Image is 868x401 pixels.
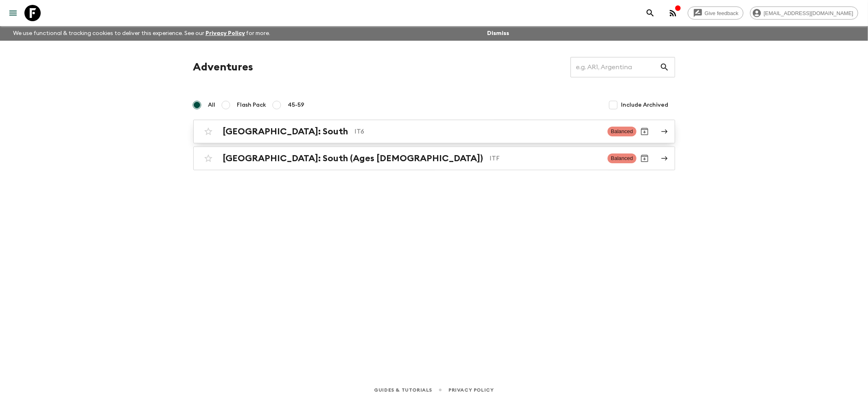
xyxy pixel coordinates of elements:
[193,59,254,75] h1: Adventures
[223,153,483,164] h2: [GEOGRAPHIC_DATA]: South (Ages [DEMOGRAPHIC_DATA])
[621,101,669,109] span: Include Archived
[636,150,653,167] button: Archive
[208,101,216,109] span: All
[688,7,743,20] a: Give feedback
[759,10,858,16] span: [EMAIL_ADDRESS][DOMAIN_NAME]
[608,127,636,136] span: Balanced
[642,5,658,21] button: search adventures
[193,147,675,170] a: [GEOGRAPHIC_DATA]: South (Ages [DEMOGRAPHIC_DATA])ITFBalancedArchive
[490,153,601,163] p: ITF
[485,28,511,39] button: Dismiss
[5,5,21,21] button: menu
[571,56,660,79] input: e.g. AR1, Argentina
[193,120,675,143] a: [GEOGRAPHIC_DATA]: SouthIT6BalancedArchive
[608,153,636,163] span: Balanced
[355,127,601,136] p: IT6
[374,386,432,394] a: Guides & Tutorials
[700,10,743,16] span: Give feedback
[237,101,267,109] span: Flash Pack
[636,123,653,140] button: Archive
[10,26,274,41] p: We use functional & tracking cookies to deliver this experience. See our for more.
[288,101,305,109] span: 45-59
[448,386,494,394] a: Privacy Policy
[750,7,858,20] div: [EMAIL_ADDRESS][DOMAIN_NAME]
[206,31,245,36] a: Privacy Policy
[223,126,348,137] h2: [GEOGRAPHIC_DATA]: South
